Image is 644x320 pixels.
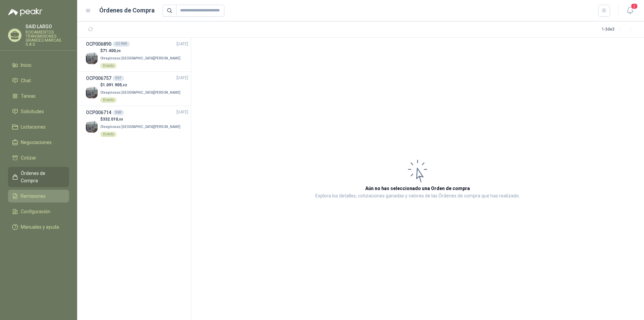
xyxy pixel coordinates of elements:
[100,63,116,68] div: Directo
[25,30,69,46] p: RODAMIENTOS TRANSMISIONES GRANDES MARCAS S.A.S
[86,121,98,133] img: Company Logo
[21,77,31,84] span: Chat
[100,91,180,94] span: Oleaginosas [GEOGRAPHIC_DATA][PERSON_NAME]
[100,82,188,88] p: $
[103,48,121,53] span: 71.400
[21,154,36,162] span: Cotizar
[176,41,188,47] span: [DATE]
[8,136,69,149] a: Negociaciones
[176,109,188,116] span: [DATE]
[8,105,69,118] a: Solicitudes
[86,40,111,48] h3: OCP006890
[21,92,36,100] span: Tareas
[100,97,116,103] div: Directo
[86,87,98,98] img: Company Logo
[21,223,59,231] span: Manuales y ayuda
[8,59,69,72] a: Inicio
[116,49,121,53] span: ,00
[113,41,130,47] div: OC 999
[176,75,188,81] span: [DATE]
[100,56,180,60] span: Oleaginosas [GEOGRAPHIC_DATA][PERSON_NAME]
[100,116,188,123] p: $
[21,123,46,131] span: Licitaciones
[21,61,32,69] span: Inicio
[8,190,69,202] a: Remisiones
[118,118,123,121] span: ,00
[8,167,69,187] a: Órdenes de Compra
[113,76,124,81] div: 937
[8,205,69,218] a: Configuración
[8,8,42,16] img: Logo peakr
[100,132,116,137] div: Directo
[99,6,155,15] h1: Órdenes de Compra
[21,170,63,184] span: Órdenes de Compra
[86,75,188,103] a: OCP006757937[DATE] Company Logo$1.091.905,92Oleaginosas [GEOGRAPHIC_DATA][PERSON_NAME]Directo
[631,3,638,9] span: 2
[8,90,69,102] a: Tareas
[103,117,123,122] span: 332.010
[8,151,69,164] a: Cotizar
[25,24,69,29] p: SAID LARGO
[21,108,44,115] span: Solicitudes
[86,52,98,64] img: Company Logo
[103,83,127,87] span: 1.091.905
[8,74,69,87] a: Chat
[86,40,188,69] a: OCP006890OC 999[DATE] Company Logo$71.400,00Oleaginosas [GEOGRAPHIC_DATA][PERSON_NAME]Directo
[86,75,111,82] h3: OCP006757
[624,5,636,17] button: 2
[86,109,188,137] a: OCP006714969[DATE] Company Logo$332.010,00Oleaginosas [GEOGRAPHIC_DATA][PERSON_NAME]Directo
[315,192,520,200] p: Explora los detalles, cotizaciones ganadas y valores de las Órdenes de compra que has realizado.
[21,139,52,146] span: Negociaciones
[122,83,127,87] span: ,92
[8,221,69,233] a: Manuales y ayuda
[365,185,470,192] h3: Aún no has seleccionado una Orden de compra
[21,192,46,200] span: Remisiones
[8,121,69,133] a: Licitaciones
[113,110,124,115] div: 969
[100,48,188,54] p: $
[100,125,180,129] span: Oleaginosas [GEOGRAPHIC_DATA][PERSON_NAME]
[86,109,111,116] h3: OCP006714
[602,24,636,35] div: 1 - 3 de 3
[21,208,50,215] span: Configuración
